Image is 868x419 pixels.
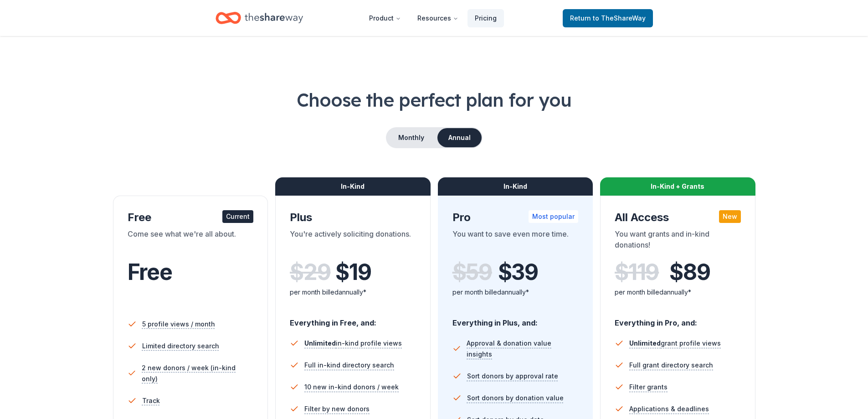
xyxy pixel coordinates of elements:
[615,287,741,298] div: per month billed annually*
[669,259,710,285] span: $ 89
[304,339,336,347] span: Unlimited
[452,310,579,329] div: Everything in Plus, and:
[36,87,832,113] h1: Choose the perfect plan for you
[498,259,538,285] span: $ 39
[529,210,578,223] div: Most popular
[629,360,713,371] span: Full grant directory search
[452,210,579,225] div: Pro
[290,210,416,225] div: Plus
[304,382,399,393] span: 10 new in-kind donors / week
[467,371,558,382] span: Sort donors by approval rate
[275,177,431,196] div: In-Kind
[615,310,741,329] div: Everything in Pro, and:
[290,310,416,329] div: Everything in Free, and:
[142,341,219,352] span: Limited directory search
[615,210,741,225] div: All Access
[452,287,579,298] div: per month billed annually*
[615,228,741,254] div: You want grants and in-kind donations!
[437,128,482,147] button: Annual
[410,9,466,27] button: Resources
[629,403,709,414] span: Applications & deadlines
[304,403,370,414] span: Filter by new donors
[142,362,253,384] span: 2 new donors / week (in-kind only)
[142,319,215,330] span: 5 profile views / month
[593,14,646,22] span: to TheShareWay
[128,210,254,225] div: Free
[563,9,653,27] a: Returnto TheShareWay
[719,210,741,223] div: New
[629,382,668,393] span: Filter grants
[438,177,593,196] div: In-Kind
[304,360,394,371] span: Full in-kind directory search
[387,128,436,147] button: Monthly
[467,393,564,403] span: Sort donors by donation value
[362,9,408,27] button: Product
[128,228,254,254] div: Come see what we're all about.
[467,338,578,360] span: Approval & donation value insights
[222,210,253,223] div: Current
[629,339,721,347] span: grant profile views
[290,287,416,298] div: per month billed annually*
[142,395,160,406] span: Track
[467,9,504,27] a: Pricing
[290,228,416,254] div: You're actively soliciting donations.
[570,13,646,24] span: Return
[304,339,402,347] span: in-kind profile views
[128,259,172,285] span: Free
[362,7,504,29] nav: Main
[335,259,371,285] span: $ 19
[629,339,661,347] span: Unlimited
[452,228,579,254] div: You want to save even more time.
[216,7,303,29] a: Home
[600,177,755,196] div: In-Kind + Grants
